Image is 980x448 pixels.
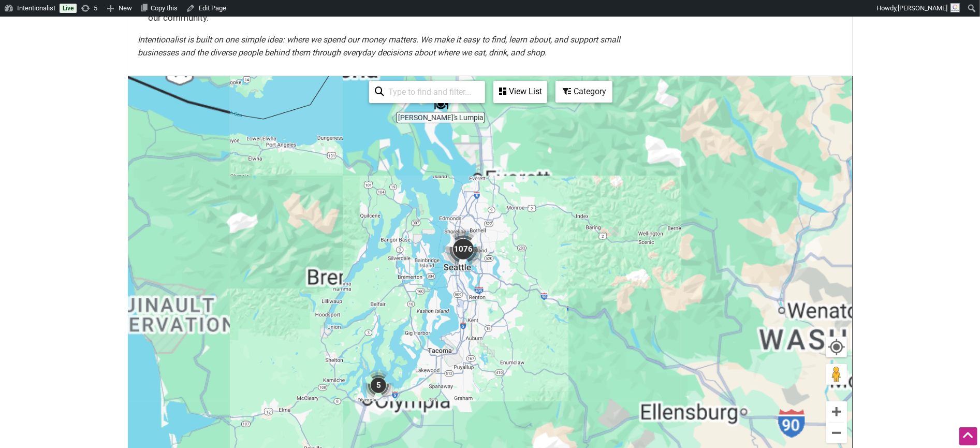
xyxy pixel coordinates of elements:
[385,82,479,102] input: Type to find and filter...
[557,82,611,102] div: Category
[363,370,394,401] div: 5
[443,228,484,270] div: 1076
[826,401,847,422] button: Zoom in
[959,427,977,445] div: Scroll Back to Top
[138,35,621,58] em: Intentionalist is built on one simple idea: where we spend our money matters. We make it easy to ...
[826,337,847,357] button: Your Location
[826,423,847,443] button: Zoom out
[369,81,485,103] div: Type to search and filter
[826,364,847,385] button: Drag Pegman onto the map to open Street View
[555,81,612,103] div: Filter by category
[493,81,547,103] div: See a list of the visible businesses
[60,4,77,13] a: Live
[494,82,546,102] div: View List
[898,4,947,12] span: [PERSON_NAME]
